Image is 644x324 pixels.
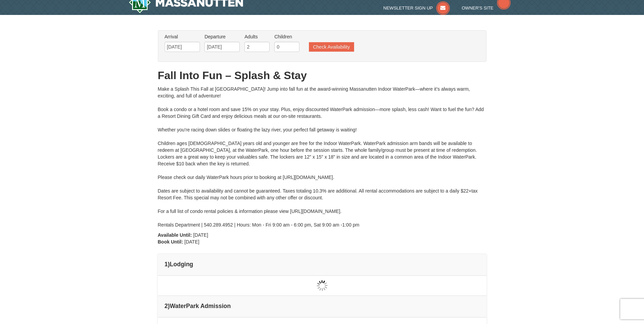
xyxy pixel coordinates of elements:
button: Check Availability [309,42,354,52]
label: Adults [244,33,270,40]
h4: 2 WaterPark Admission [165,303,480,309]
strong: Book Until: [158,239,183,245]
h1: Fall Into Fun – Splash & Stay [158,69,486,82]
span: ) [168,261,170,268]
a: Newsletter Sign Up [383,5,450,11]
div: Make a Splash This Fall at [GEOGRAPHIC_DATA]! Jump into fall fun at the award-winning Massanutten... [158,86,486,228]
span: ) [168,303,170,309]
span: [DATE] [184,239,199,245]
label: Children [274,33,299,40]
a: Owner's Site [462,5,511,11]
label: Departure [204,33,240,40]
span: Newsletter Sign Up [383,5,433,11]
strong: Available Until: [158,232,192,238]
label: Arrival [165,33,200,40]
img: wait gif [317,280,328,291]
span: Owner's Site [462,5,494,11]
span: [DATE] [193,232,208,238]
h4: 1 Lodging [165,261,480,268]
